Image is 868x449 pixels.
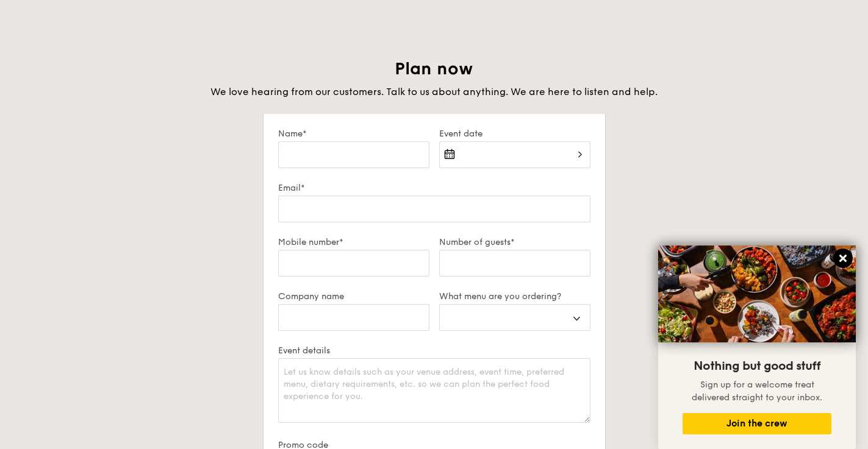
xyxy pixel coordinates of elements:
[694,359,820,373] span: Nothing but good stuff
[278,358,590,423] textarea: Let us know details such as your venue address, event time, preferred menu, dietary requirements,...
[278,183,590,193] label: Email*
[439,291,590,302] label: What menu are you ordering?
[683,413,831,434] button: Join the crew
[210,86,658,97] span: We love hearing from our customers. Talk to us about anything. We are here to listen and help.
[278,129,429,139] label: Name*
[395,58,473,79] span: Plan now
[658,246,856,342] img: DSC07876-Edit02-Large.jpeg
[278,345,590,356] label: Event details
[439,129,590,139] label: Event date
[278,237,429,247] label: Mobile number*
[833,249,853,268] button: Close
[692,380,822,403] span: Sign up for a welcome treat delivered straight to your inbox.
[278,291,429,302] label: Company name
[439,237,590,247] label: Number of guests*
